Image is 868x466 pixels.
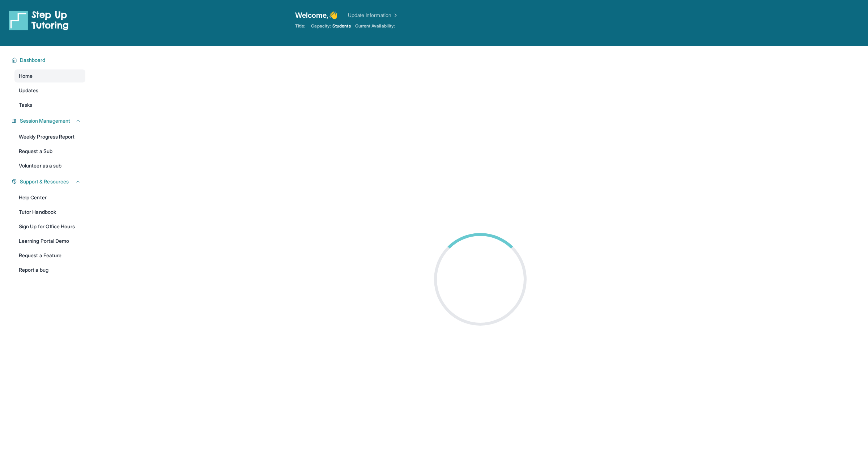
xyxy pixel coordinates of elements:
span: Home [19,72,33,80]
a: Volunteer as a sub [14,159,85,172]
span: Updates [19,87,39,94]
button: Support & Resources [17,178,81,185]
a: Update Information [348,12,399,19]
a: Request a Sub [14,145,85,158]
span: Current Availability: [355,23,395,29]
span: Welcome, 👋 [295,10,338,20]
span: Dashboard [20,56,46,64]
a: Home [14,69,85,82]
button: Dashboard [17,56,81,64]
span: Students [332,23,351,29]
a: Updates [14,84,85,97]
a: Report a bug [14,263,85,276]
img: logo [9,10,69,30]
a: Tasks [14,98,85,111]
button: Session Management [17,117,81,124]
a: Request a Feature [14,249,85,262]
img: Chevron Right [391,12,399,19]
a: Learning Portal Demo [14,234,85,247]
span: Tasks [19,101,32,109]
a: Sign Up for Office Hours [14,220,85,233]
span: Session Management [20,117,70,124]
a: Help Center [14,191,85,204]
a: Weekly Progress Report [14,130,85,143]
span: Support & Resources [20,178,69,185]
span: Title: [295,23,305,29]
span: Capacity: [311,23,331,29]
a: Tutor Handbook [14,206,85,219]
